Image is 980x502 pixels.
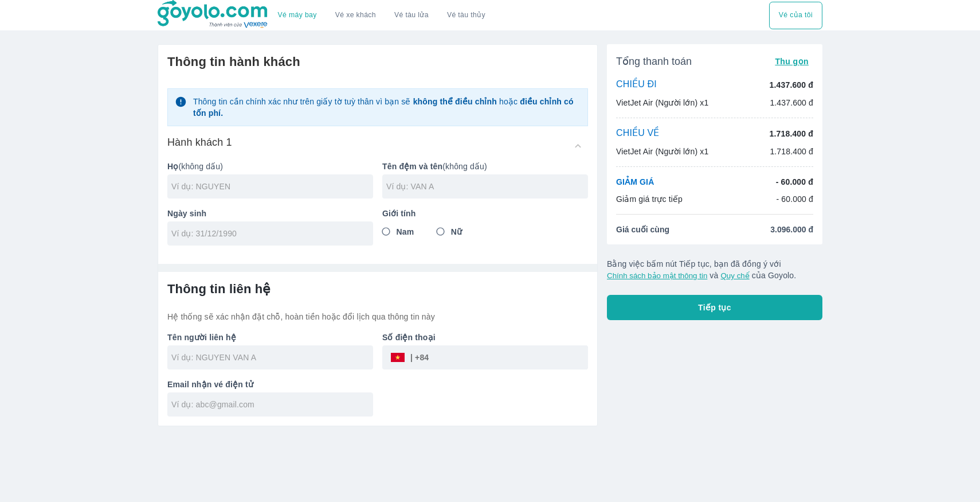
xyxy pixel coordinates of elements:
a: Vé tàu lửa [385,2,438,29]
p: 1.437.600 đ [770,79,813,91]
button: Thu gọn [770,53,813,69]
input: Ví dụ: 31/12/1990 [171,228,362,239]
p: - 60.000 đ [776,176,813,188]
span: Nữ [451,226,462,238]
p: 1.718.400 đ [770,146,813,157]
p: Hệ thống sẽ xác nhận đặt chỗ, hoàn tiền hoặc đổi lịch qua thông tin này [167,311,588,322]
button: Vé của tôi [769,2,822,29]
p: (không dấu) [167,161,373,172]
a: Vé máy bay [278,11,317,20]
input: Ví dụ: VAN A [386,181,588,192]
p: 1.718.400 đ [770,128,813,139]
span: Thu gọn [775,57,809,66]
p: - 60.000 đ [776,193,813,205]
button: Tiếp tục [607,295,822,320]
h6: Thông tin hành khách [167,54,588,70]
p: (không dấu) [382,161,588,172]
span: Tiếp tục [698,302,731,313]
button: Quy chế [720,271,749,280]
button: Chính sách bảo mật thông tin [607,271,707,280]
span: 3.096.000 đ [770,224,813,235]
p: 1.437.600 đ [770,97,813,108]
div: choose transportation mode [269,2,495,29]
p: VietJet Air (Người lớn) x1 [616,97,708,108]
p: Giới tính [382,208,588,219]
h6: Hành khách 1 [167,135,232,149]
span: Tổng thanh toán [616,55,692,68]
input: Ví dụ: NGUYEN [171,181,373,192]
p: CHIỀU VỀ [616,127,660,140]
p: Thông tin cần chính xác như trên giấy tờ tuỳ thân vì bạn sẽ hoặc [193,96,581,119]
p: Bằng việc bấm nút Tiếp tục, bạn đã đồng ý với và của Goyolo. [607,258,822,281]
p: VietJet Air (Người lớn) x1 [616,146,708,157]
p: Giảm giá trực tiếp [616,193,683,205]
b: Tên người liên hệ [167,333,236,342]
p: CHIỀU ĐI [616,79,657,91]
b: Họ [167,162,178,171]
span: Giá cuối cùng [616,224,669,235]
strong: không thể điều chỉnh [413,97,497,106]
p: Ngày sinh [167,208,373,219]
input: Ví dụ: NGUYEN VAN A [171,352,373,363]
a: Vé xe khách [335,11,376,20]
span: Nam [397,226,414,238]
h6: Thông tin liên hệ [167,281,588,297]
p: GIẢM GIÁ [616,176,654,188]
b: Số điện thoại [382,333,436,342]
input: Ví dụ: abc@gmail.com [171,399,373,410]
b: Tên đệm và tên [382,162,442,171]
b: Email nhận vé điện tử [167,380,253,389]
button: Vé tàu thủy [438,2,495,29]
div: choose transportation mode [769,2,822,29]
